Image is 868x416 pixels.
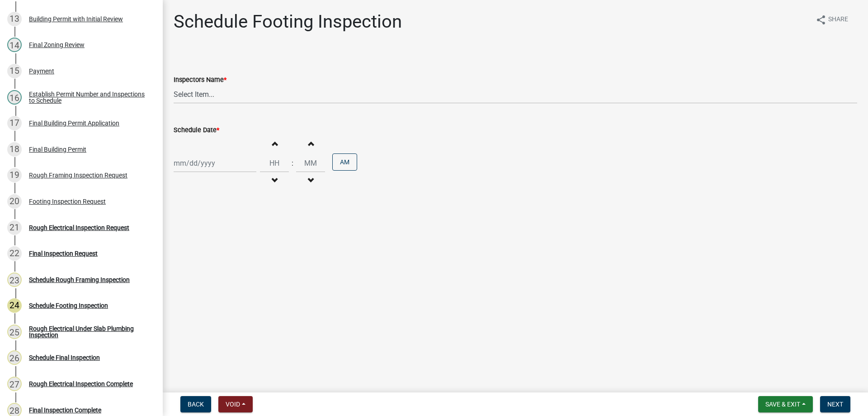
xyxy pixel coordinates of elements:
div: Final Inspection Request [29,250,98,257]
span: Back [188,401,204,408]
div: Final Inspection Complete [29,407,101,413]
span: Save & Exit [765,401,800,408]
div: 21 [7,220,22,235]
span: Void [226,401,240,408]
div: Final Building Permit Application [29,120,119,126]
div: 23 [7,273,22,287]
div: 14 [7,38,22,52]
div: 26 [7,350,22,365]
div: 13 [7,12,22,26]
div: Rough Electrical Under Slab Plumbing Inspection [29,325,148,338]
label: Schedule Date [174,127,219,134]
i: share [816,14,826,25]
div: 18 [7,142,22,157]
div: Rough Electrical Inspection Complete [29,381,133,387]
div: Schedule Rough Framing Inspection [29,277,130,283]
button: Next [820,396,850,412]
div: Rough Electrical Inspection Request [29,225,129,231]
button: Back [180,396,211,412]
div: Building Permit with Initial Review [29,16,123,22]
div: 25 [7,325,22,339]
label: Inspectors Name [174,77,226,83]
div: 24 [7,298,22,313]
button: shareShare [808,11,855,29]
span: Share [828,14,848,25]
div: : [289,158,296,169]
div: Final Building Permit [29,146,86,153]
h1: Schedule Footing Inspection [174,11,402,33]
div: 15 [7,64,22,78]
span: Next [827,401,843,408]
input: Hours [260,154,289,172]
div: 17 [7,116,22,130]
div: 19 [7,168,22,182]
input: mm/dd/yyyy [174,154,256,172]
div: Schedule Final Inspection [29,354,100,361]
button: Save & Exit [758,396,813,412]
div: Establish Permit Number and Inspections to Schedule [29,91,148,104]
div: Final Zoning Review [29,42,85,48]
div: Rough Framing Inspection Request [29,172,127,178]
div: Payment [29,68,54,74]
input: Minutes [296,154,325,172]
div: 16 [7,90,22,105]
div: 27 [7,377,22,391]
div: Schedule Footing Inspection [29,302,108,309]
div: Footing Inspection Request [29,198,106,205]
div: 22 [7,246,22,261]
button: AM [332,153,357,171]
div: 20 [7,194,22,209]
button: Void [218,396,253,412]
